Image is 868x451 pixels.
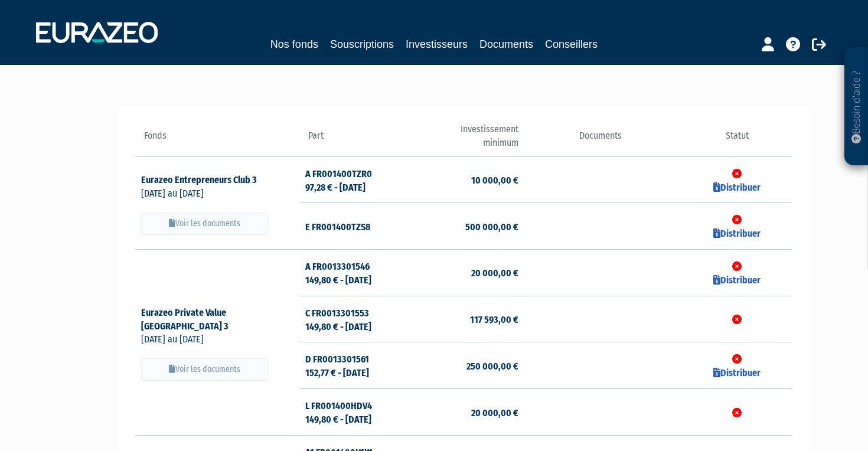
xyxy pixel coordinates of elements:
[299,250,409,296] td: A FR0013301546 149,80 € - [DATE]
[409,389,518,436] td: 20 000,00 €
[545,36,598,53] a: Conseillers
[299,389,409,436] td: L FR001400HDV4 149,80 € - [DATE]
[270,36,318,53] a: Nos fonds
[299,123,409,156] th: Part
[409,342,518,389] td: 250 000,00 €
[409,250,518,296] td: 20 000,00 €
[330,36,394,53] a: Souscriptions
[713,274,761,286] a: Distribuer
[850,54,863,160] p: Besoin d'aide ?
[141,358,267,381] button: Voir les documents
[409,123,518,156] th: Investissement minimum
[713,182,761,193] a: Distribuer
[135,123,299,156] th: Fonds
[141,188,204,199] span: [DATE] au [DATE]
[713,228,761,239] a: Distribuer
[409,296,518,342] td: 117 593,00 €
[141,334,204,345] span: [DATE] au [DATE]
[299,156,409,203] td: A FR001400TZR0 97,28 € - [DATE]
[683,123,792,156] th: Statut
[141,213,267,235] button: Voir les documents
[299,296,409,342] td: C FR0013301553 149,80 € - [DATE]
[409,203,518,250] td: 500 000,00 €
[479,36,533,53] a: Documents
[713,367,761,378] a: Distribuer
[406,36,468,53] a: Investisseurs
[518,123,683,156] th: Documents
[141,174,267,185] a: Eurazeo Entrepreneurs Club 3
[299,342,409,389] td: D FR0013301561 152,77 € - [DATE]
[141,307,239,332] a: Eurazeo Private Value [GEOGRAPHIC_DATA] 3
[36,22,158,43] img: 1732889491-logotype_eurazeo_blanc_rvb.png
[409,156,518,203] td: 10 000,00 €
[299,203,409,250] td: E FR001400TZS8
